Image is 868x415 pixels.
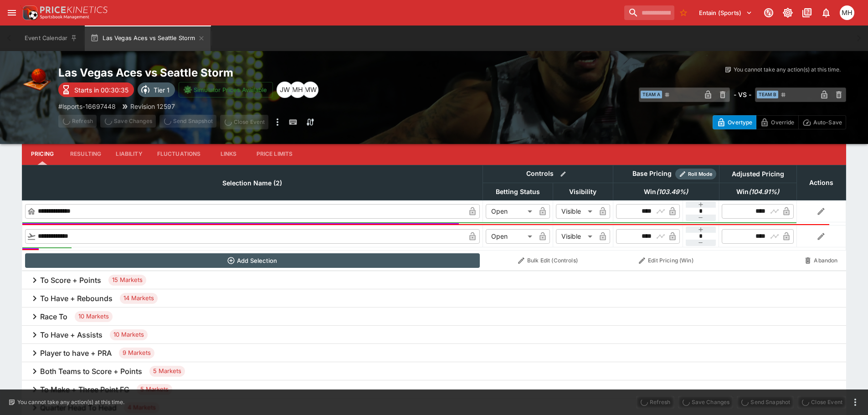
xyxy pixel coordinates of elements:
span: Betting Status [486,186,550,197]
p: Starts in 00:30:35 [74,85,128,95]
span: Team B [757,91,778,98]
button: Pricing [22,143,63,165]
button: Override [756,115,798,129]
button: Toggle light/dark mode [780,5,796,21]
button: Simulator Prices Available [179,82,273,97]
button: Add Selection [25,253,480,268]
button: Notifications [818,5,834,21]
button: Auto-Save [798,115,846,129]
div: Justin Walsh [277,82,293,98]
button: Links [208,143,249,165]
span: 15 Markets [108,276,146,285]
button: Edit Pricing (Win) [616,253,716,268]
p: Tier 1 [154,85,169,95]
span: Roll Mode [684,170,716,178]
h6: To Have + Assists [40,330,103,340]
span: Win(103.49%) [634,186,698,197]
h6: To Score + Points [40,276,101,285]
span: 10 Markets [75,312,113,321]
div: Visible [556,204,596,219]
p: Overtype [728,118,752,127]
button: Resulting [63,143,108,165]
span: Visibility [559,186,606,197]
div: Michael Wilczynski [302,82,318,98]
input: search [624,5,674,20]
th: Actions [796,165,846,200]
img: PriceKinetics [40,6,108,13]
button: more [272,115,283,129]
h6: Race To [40,312,67,322]
button: Overtype [713,115,756,129]
div: Michael Hutchinson [840,5,854,20]
h6: To Have + Rebounds [40,294,113,303]
em: ( 104.91 %) [749,186,779,197]
img: Sportsbook Management [40,15,89,19]
h6: To Make + Three Point FG [40,385,129,395]
div: Open [486,229,535,244]
h2: Copy To Clipboard [58,66,452,80]
span: 5 Markets [137,385,172,394]
span: 5 Markets [149,367,185,376]
div: Base Pricing [629,168,675,179]
p: You cannot take any action(s) at this time. [734,66,841,74]
th: Adjusted Pricing [719,165,796,183]
span: 10 Markets [110,330,148,339]
div: Visible [556,229,596,244]
button: Event Calendar [19,26,83,51]
div: Start From [713,115,846,129]
img: basketball.png [22,66,51,95]
p: Auto-Save [813,118,842,127]
button: Connected to PK [760,5,777,21]
em: ( 103.49 %) [656,186,688,197]
button: Las Vegas Aces vs Seattle Storm [85,26,211,51]
button: more [850,397,861,408]
span: Team A [641,91,662,98]
div: Show/hide Price Roll mode configuration. [675,169,716,179]
div: Open [486,204,535,219]
button: Fluctuations [150,143,208,165]
button: Bulk edit [557,168,569,180]
img: PriceKinetics Logo [20,4,38,22]
span: 14 Markets [120,294,158,303]
p: Override [771,118,794,127]
button: No Bookmarks [676,5,691,20]
p: Copy To Clipboard [58,102,116,111]
p: You cannot take any action(s) at this time. [17,398,124,406]
button: Documentation [799,5,815,21]
h6: Player to have + PRA [40,348,112,358]
button: Abandon [799,253,843,268]
h6: - VS - [734,90,751,99]
span: Win(104.91%) [726,186,789,197]
h6: Both Teams to Score + Points [40,367,142,376]
button: Price Limits [249,143,300,165]
div: Michael Hutchinson [289,82,306,98]
th: Controls [483,165,613,183]
button: Bulk Edit (Controls) [485,253,610,268]
button: Select Tenant [693,5,758,20]
button: Liability [108,143,149,165]
button: Michael Hutchinson [837,3,857,23]
button: open drawer [4,5,20,21]
span: Selection Name (2) [212,178,292,189]
span: 9 Markets [119,348,154,358]
p: Revision 12597 [130,102,175,111]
